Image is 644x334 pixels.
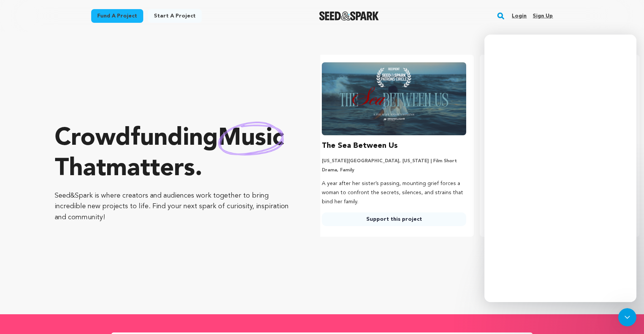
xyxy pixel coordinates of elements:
[91,9,143,23] a: Fund a project
[148,9,202,23] a: Start a project
[533,10,553,22] a: Sign up
[322,167,466,173] p: Drama, Family
[319,11,379,21] a: Seed&Spark Homepage
[322,179,466,206] p: A year after her sister’s passing, mounting grief forces a woman to confront the secrets, silence...
[55,123,290,184] p: Crowdfunding that .
[319,11,379,21] img: Seed&Spark Logo Dark Mode
[322,212,466,226] a: Support this project
[484,35,636,302] iframe: Intercom live chat
[106,157,195,181] span: matters
[218,122,284,155] img: hand sketched image
[618,308,636,326] iframe: Intercom live chat
[512,10,527,22] a: Login
[322,158,466,164] p: [US_STATE][GEOGRAPHIC_DATA], [US_STATE] | Film Short
[55,190,290,223] p: Seed&Spark is where creators and audiences work together to bring incredible new projects to life...
[322,140,398,152] h3: The Sea Between Us
[322,62,466,135] img: The Sea Between Us image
